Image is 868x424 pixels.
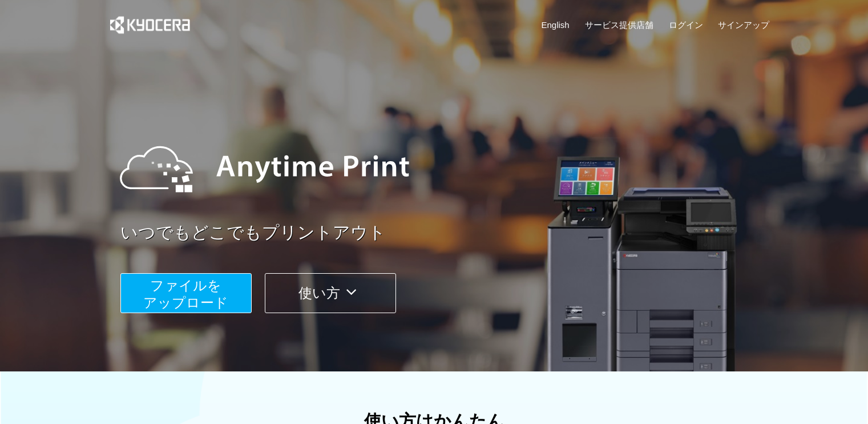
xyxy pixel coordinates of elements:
a: ログイン [669,19,703,31]
span: ファイルを ​​アップロード [143,278,228,310]
a: English [542,19,570,31]
a: サービス提供店舗 [585,19,653,31]
a: サインアップ [718,19,769,31]
button: 使い方 [265,273,396,313]
button: ファイルを​​アップロード [120,273,252,313]
a: いつでもどこでもプリントアウト [120,221,777,245]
